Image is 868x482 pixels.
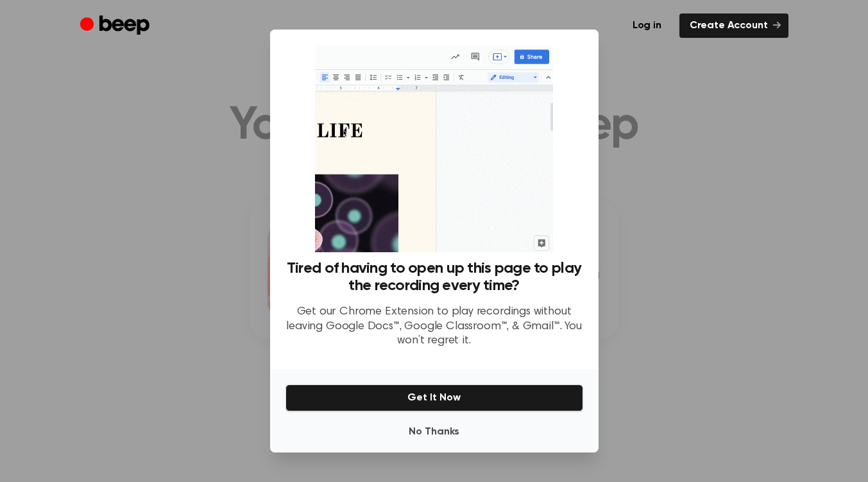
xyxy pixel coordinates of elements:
[80,13,153,39] a: Beep
[285,305,583,349] p: Get our Chrome Extension to play recordings without leaving Google Docs™, Google Classroom™, & Gm...
[285,384,583,411] button: Get It Now
[285,260,583,295] h3: Tired of having to open up this page to play the recording every time?
[622,13,672,38] a: Log in
[679,13,788,38] a: Create Account
[315,45,553,252] img: Beep extension in action
[285,419,583,445] button: No Thanks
